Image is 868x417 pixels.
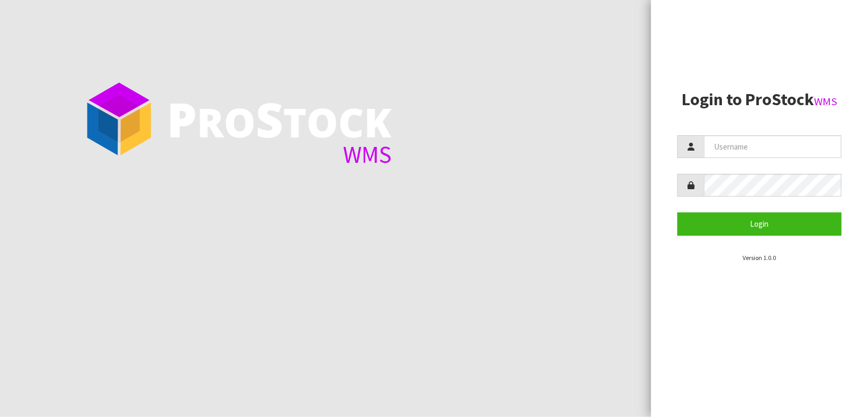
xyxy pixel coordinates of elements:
[743,254,776,262] small: Version 1.0.0
[167,143,392,166] div: WMS
[677,212,842,235] button: Login
[677,90,842,109] h2: Login to ProStock
[704,135,842,158] input: Username
[167,95,392,143] div: ro tock
[79,79,159,159] img: ProStock Cube
[814,95,837,108] small: WMS
[167,87,197,151] span: P
[256,87,283,151] span: S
